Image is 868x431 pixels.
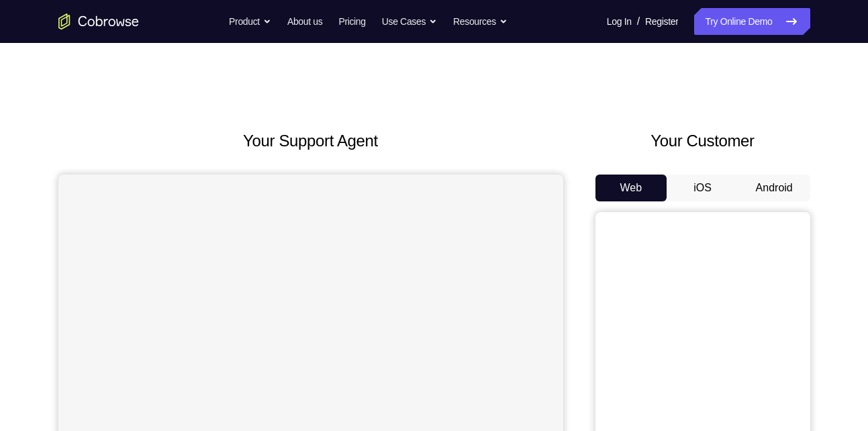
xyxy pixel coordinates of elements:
[338,8,365,35] a: Pricing
[667,175,738,201] button: iOS
[382,8,437,35] button: Use Cases
[637,13,640,30] span: /
[645,8,678,35] a: Register
[694,8,810,35] a: Try Online Demo
[58,129,563,153] h2: Your Support Agent
[607,8,632,35] a: Log In
[287,8,322,35] a: About us
[453,8,508,35] button: Resources
[595,129,810,153] h2: Your Customer
[738,175,810,201] button: Android
[229,8,271,35] button: Product
[58,13,139,30] a: Go to the home page
[595,175,667,201] button: Web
